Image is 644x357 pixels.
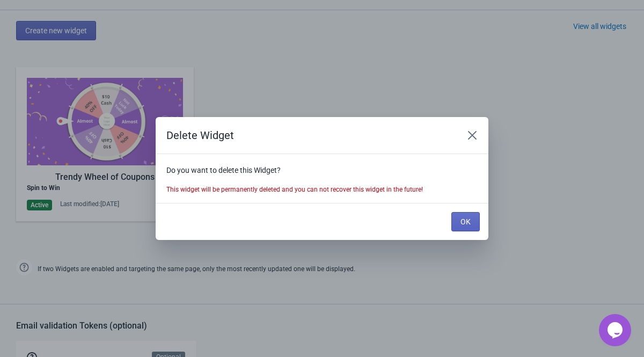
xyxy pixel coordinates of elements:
iframe: chat widget [599,314,633,346]
p: This widget will be permanently deleted and you can not recover this widget in the future! [166,185,478,194]
span: OK [460,217,471,226]
button: OK [451,212,480,231]
h2: Delete Widget [166,128,452,143]
button: Close [463,126,482,145]
p: Do you want to delete this Widget? [166,165,478,176]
